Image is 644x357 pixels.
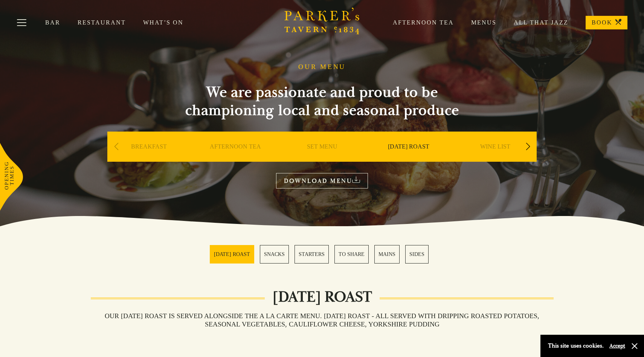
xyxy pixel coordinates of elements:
a: 6 / 6 [405,245,429,264]
h2: [DATE] ROAST [265,288,380,306]
a: 3 / 6 [295,245,329,264]
button: Accept [609,342,625,349]
a: DOWNLOAD MENU [276,173,368,188]
a: 5 / 6 [374,245,400,264]
h3: Our [DATE] roast is served alongside the A La Carte menu. [DATE] ROAST - All served with dripping... [91,312,554,328]
div: 2 / 9 [194,132,277,184]
button: Close and accept [631,342,638,350]
div: Next slide [523,138,533,155]
a: BREAKFAST [131,143,167,173]
a: 2 / 6 [260,245,289,264]
div: 5 / 9 [454,132,537,184]
div: 3 / 9 [281,132,363,184]
h2: We are passionate and proud to be championing local and seasonal produce [171,83,473,120]
a: [DATE] ROAST [388,143,429,173]
div: 4 / 9 [367,132,450,184]
p: This site uses cookies. [548,340,604,351]
a: AFTERNOON TEA [210,143,261,173]
a: SET MENU [307,143,337,173]
a: 4 / 6 [334,245,369,264]
a: 1 / 6 [210,245,254,264]
div: Previous slide [111,138,121,155]
div: 1 / 9 [107,132,190,184]
h1: OUR MENU [298,63,346,71]
a: WINE LIST [480,143,510,173]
